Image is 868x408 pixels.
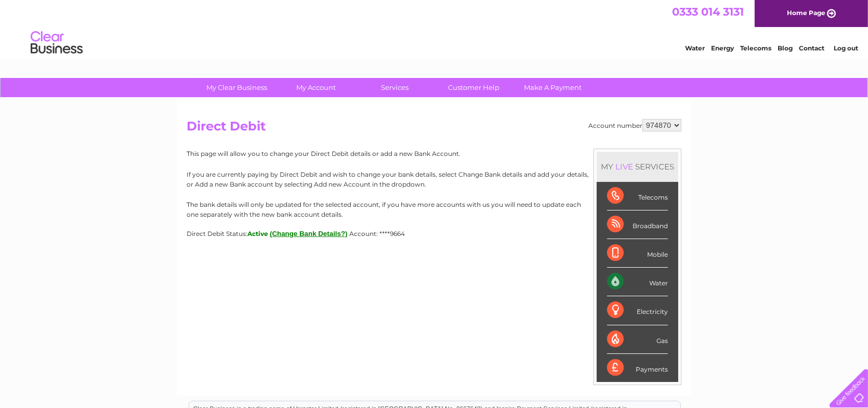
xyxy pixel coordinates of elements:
[607,239,668,268] div: Mobile
[607,296,668,325] div: Electricity
[187,119,681,139] h2: Direct Debit
[187,169,681,189] p: If you are currently paying by Direct Debit and wish to change your bank details, select Change B...
[778,44,793,52] a: Blog
[711,44,734,52] a: Energy
[189,6,680,50] div: Clear Business is a trading name of Verastar Limited (registered in [GEOGRAPHIC_DATA] No. 3667643...
[187,149,681,159] p: This page will allow you to change your Direct Debit details or add a new Bank Account.
[607,210,668,239] div: Broadband
[672,5,744,18] a: 0333 014 3131
[588,119,681,131] div: Account number
[685,44,705,52] a: Water
[799,44,824,52] a: Contact
[30,27,83,59] img: logo.png
[431,78,517,97] a: Customer Help
[607,268,668,296] div: Water
[270,230,348,238] button: (Change Bank Details?)
[273,78,359,97] a: My Account
[187,200,681,219] p: The bank details will only be updated for the selected account, if you have more accounts with us...
[352,78,438,97] a: Services
[607,325,668,354] div: Gas
[607,182,668,210] div: Telecoms
[607,354,668,382] div: Payments
[510,78,596,97] a: Make A Payment
[597,152,678,181] div: MY SERVICES
[613,162,635,172] div: LIVE
[187,230,681,238] div: Direct Debit Status:
[834,44,858,52] a: Log out
[247,230,268,238] span: Active
[194,78,280,97] a: My Clear Business
[740,44,771,52] a: Telecoms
